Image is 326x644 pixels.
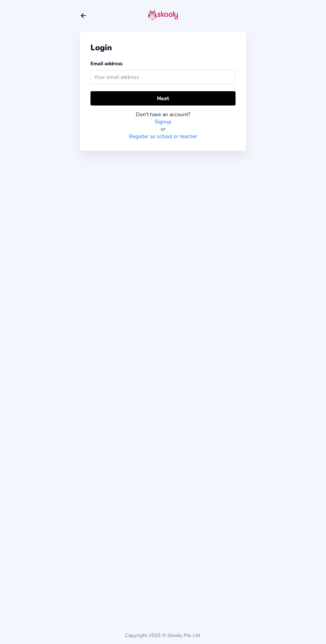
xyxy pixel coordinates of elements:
[90,60,122,67] label: Email address
[90,125,236,133] div: or
[90,42,236,53] div: Login
[155,118,171,125] a: Signup
[80,12,87,19] button: arrow back outline
[90,91,236,106] button: Next
[90,70,236,84] input: Your email address
[129,133,197,140] a: Register as school or teacher
[90,111,236,118] div: Don't have an account?
[148,10,178,20] img: skooly-logo.png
